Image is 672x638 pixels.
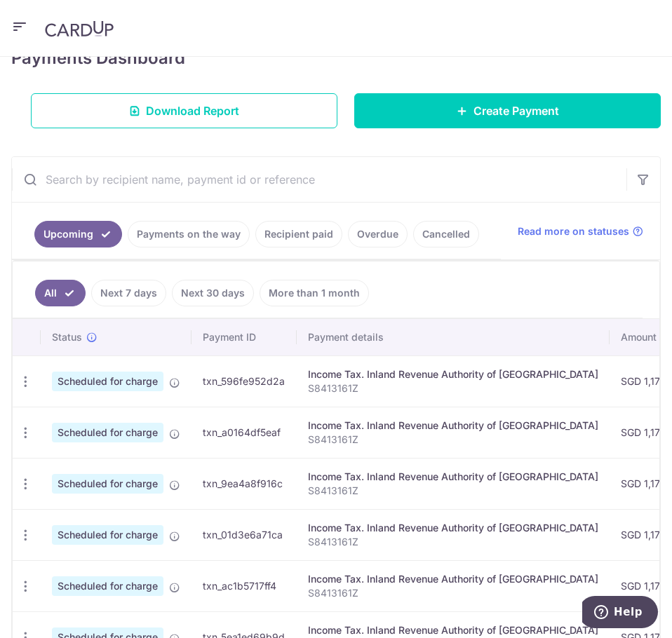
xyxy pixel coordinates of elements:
[308,521,598,535] div: Income Tax. Inland Revenue Authority of [GEOGRAPHIC_DATA]
[308,623,598,637] div: Income Tax. Inland Revenue Authority of [GEOGRAPHIC_DATA]
[11,46,185,71] h4: Payments Dashboard
[621,330,657,344] span: Amount
[308,433,598,447] p: S8413161Z
[308,586,598,600] p: S8413161Z
[52,423,163,442] span: Scheduled for charge
[35,280,86,306] a: All
[308,470,598,484] div: Income Tax. Inland Revenue Authority of [GEOGRAPHIC_DATA]
[191,355,297,407] td: txn_596fe952d2a
[52,525,163,545] span: Scheduled for charge
[191,458,297,509] td: txn_9ea4a8f916c
[52,576,163,596] span: Scheduled for charge
[354,93,661,128] a: Create Payment
[582,596,658,631] iframe: Opens a widget where you can find more information
[308,419,598,433] div: Income Tax. Inland Revenue Authority of [GEOGRAPHIC_DATA]
[52,330,82,344] span: Status
[308,535,598,549] p: S8413161Z
[191,319,297,355] th: Payment ID
[128,221,250,247] a: Payments on the way
[308,367,598,381] div: Income Tax. Inland Revenue Authority of [GEOGRAPHIC_DATA]
[52,372,163,391] span: Scheduled for charge
[191,509,297,560] td: txn_01d3e6a71ca
[191,407,297,458] td: txn_a0164df5eaf
[146,102,239,119] span: Download Report
[473,102,559,119] span: Create Payment
[260,280,369,306] a: More than 1 month
[518,224,629,238] span: Read more on statuses
[518,224,643,238] a: Read more on statuses
[12,157,626,202] input: Search by recipient name, payment id or reference
[31,93,337,128] a: Download Report
[191,560,297,611] td: txn_ac1b5717ff4
[255,221,342,247] a: Recipient paid
[172,280,254,306] a: Next 30 days
[52,474,163,494] span: Scheduled for charge
[308,572,598,586] div: Income Tax. Inland Revenue Authority of [GEOGRAPHIC_DATA]
[348,221,408,247] a: Overdue
[413,221,479,247] a: Cancelled
[45,20,114,37] img: CardUp
[34,221,122,247] a: Upcoming
[297,319,610,355] th: Payment details
[91,280,166,306] a: Next 7 days
[308,484,598,498] p: S8413161Z
[308,381,598,395] p: S8413161Z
